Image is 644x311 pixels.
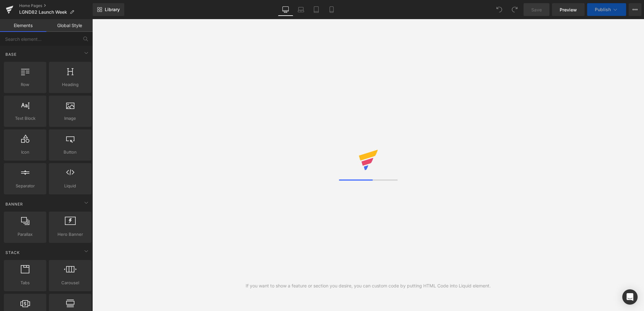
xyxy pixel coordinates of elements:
[278,3,293,16] a: Desktop
[5,201,24,207] span: Banner
[587,3,626,16] button: Publish
[246,282,491,289] div: If you want to show a feature or section you desire, you can custom code by putting HTML Code int...
[19,10,67,15] span: LGND82 Launch Week
[6,279,44,286] span: Tabs
[51,149,89,155] span: Button
[6,149,44,155] span: Icon
[93,3,124,16] a: New Library
[5,250,20,256] span: Stack
[293,3,309,16] a: Laptop
[51,81,89,88] span: Heading
[19,3,93,8] a: Home Pages
[6,115,44,122] span: Text Block
[629,3,641,16] button: More
[6,183,44,189] span: Separator
[560,6,577,13] span: Preview
[105,7,120,12] span: Library
[309,3,324,16] a: Tablet
[508,3,521,16] button: Redo
[531,6,542,13] span: Save
[6,81,44,88] span: Row
[51,231,89,238] span: Hero Banner
[51,115,89,122] span: Image
[46,19,93,32] a: Global Style
[51,183,89,189] span: Liquid
[622,289,638,305] div: Open Intercom Messenger
[493,3,506,16] button: Undo
[51,279,89,286] span: Carousel
[552,3,585,16] a: Preview
[6,231,44,238] span: Parallax
[595,7,611,12] span: Publish
[324,3,339,16] a: Mobile
[5,51,17,57] span: Base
